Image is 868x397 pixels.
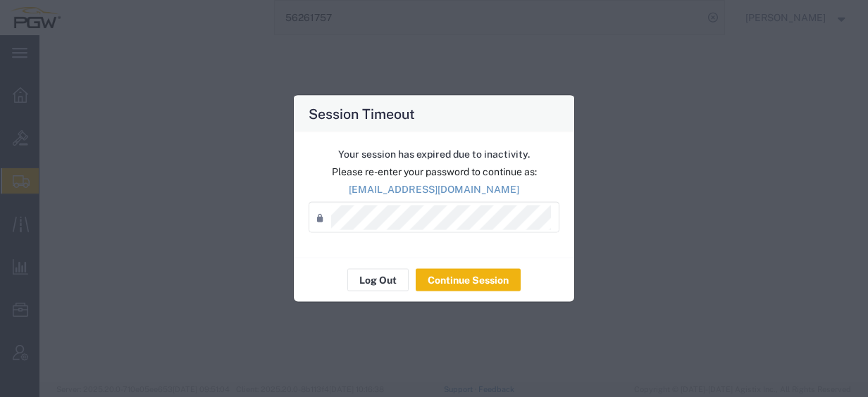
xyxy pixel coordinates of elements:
[309,103,415,124] h4: Session Timeout
[347,269,409,291] button: Log Out
[309,147,559,162] p: Your session has expired due to inactivity.
[309,182,559,197] p: [EMAIL_ADDRESS][DOMAIN_NAME]
[309,165,559,179] p: Please re-enter your password to continue as:
[416,269,521,291] button: Continue Session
